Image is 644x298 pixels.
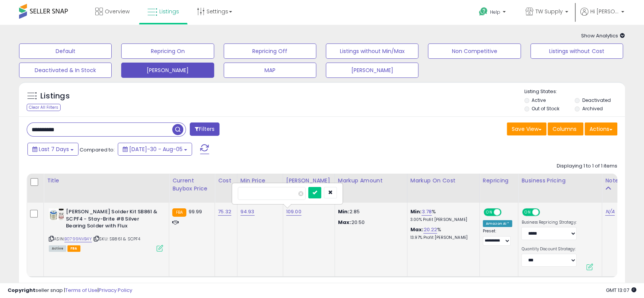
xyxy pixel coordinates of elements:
button: Listings without Cost [530,43,623,59]
h5: Listings [40,91,70,101]
b: [PERSON_NAME] Solder Kit SB861 & SCPF4 - Stay-Brite #8 Silver Bearing Solder with Flux [66,208,159,232]
span: [DATE]-30 - Aug-05 [129,145,183,153]
div: Preset: [483,229,513,246]
button: Non Competitive [428,43,521,59]
a: Hi [PERSON_NAME] [580,8,624,25]
button: Default [19,43,112,59]
button: Actions [585,122,617,135]
span: Help [490,9,500,15]
div: Repricing [483,177,515,185]
div: Note [605,177,620,185]
span: ON [484,209,494,216]
button: [PERSON_NAME] [121,63,214,78]
a: 20.22 [423,226,437,234]
img: 51S+RqM3J0S._SL40_.jpg [49,208,64,220]
span: Listings [159,8,179,15]
span: All listings currently available for purchase on Amazon [49,245,66,252]
span: OFF [500,209,513,216]
span: Hi [PERSON_NAME] [590,8,619,15]
div: [PERSON_NAME] [286,177,332,185]
span: Columns [553,125,577,133]
div: Cost [218,177,234,185]
span: | SKU: SB861 & SCPF4 [93,236,140,242]
strong: Copyright [8,287,35,294]
b: Min: [410,208,422,215]
p: 13.97% Profit [PERSON_NAME] [410,235,474,240]
button: MAP [224,63,316,78]
span: Overview [105,8,130,15]
a: 94.93 [240,208,255,216]
a: B0799NVB4Y [64,236,92,242]
span: ON [523,209,533,216]
div: Amazon AI * [483,220,513,227]
a: N/A [605,208,614,216]
div: Business Pricing [521,177,599,185]
a: Help [473,1,513,25]
span: FBA [67,245,80,252]
th: The percentage added to the cost of goods (COGS) that forms the calculator for Min & Max prices. [407,174,479,203]
a: 75.32 [218,208,231,216]
label: Active [532,97,546,103]
strong: Max: [338,219,351,226]
label: Quantity Discount Strategy: [521,246,577,252]
label: Out of Stock [532,105,559,112]
div: % [410,208,474,222]
a: Privacy Policy [99,287,132,294]
small: FBA [172,208,186,217]
div: % [410,226,474,240]
button: Last 7 Days [27,143,78,156]
p: Listing States: [524,88,625,95]
div: ASIN: [49,208,163,251]
div: Clear All Filters [27,104,61,111]
strong: Min: [338,208,349,215]
i: Get Help [479,7,488,16]
div: Title [47,177,166,185]
label: Business Repricing Strategy: [521,220,577,225]
div: seller snap | | [8,287,132,294]
button: [PERSON_NAME] [326,63,418,78]
span: Compared to: [80,146,115,153]
div: Markup on Cost [410,177,476,185]
div: Min Price [240,177,280,185]
span: Last 7 Days [39,145,69,153]
span: 2025-08-13 13:07 GMT [606,287,636,294]
button: Repricing On [121,43,214,59]
label: Archived [582,105,603,112]
span: Show Analytics [581,32,625,39]
button: Deactivated & In Stock [19,63,112,78]
p: 3.00% Profit [PERSON_NAME] [410,217,474,222]
span: 99.99 [188,208,202,215]
button: Save View [507,122,546,135]
p: 20.50 [338,219,401,226]
button: Filters [190,122,219,136]
b: Max: [410,226,424,233]
button: Listings without Min/Max [326,43,418,59]
div: Markup Amount [338,177,404,185]
button: [DATE]-30 - Aug-05 [118,143,192,156]
div: Current Buybox Price [172,177,211,193]
label: Deactivated [582,97,611,103]
button: Repricing Off [224,43,316,59]
a: 3.78 [421,208,432,216]
a: Terms of Use [65,287,98,294]
p: 2.85 [338,208,401,215]
div: Displaying 1 to 1 of 1 items [557,163,617,170]
span: OFF [539,209,551,216]
a: 109.00 [286,208,301,216]
span: TW Supply [535,8,563,15]
button: Columns [548,122,583,135]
